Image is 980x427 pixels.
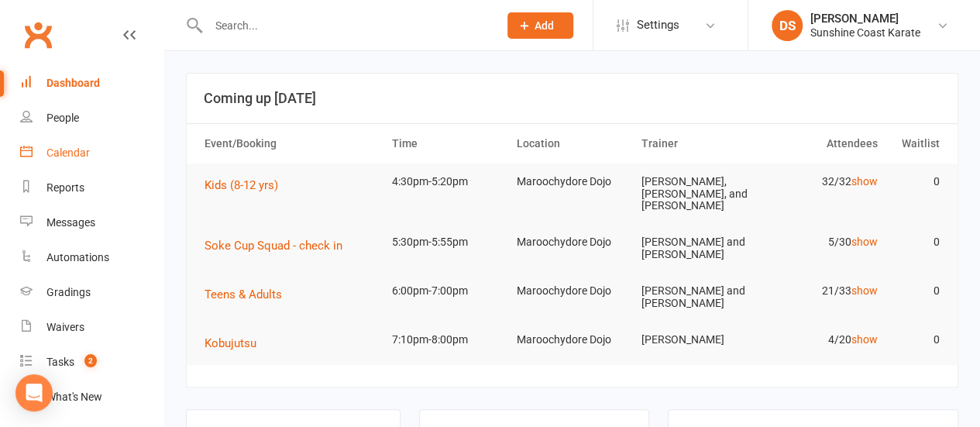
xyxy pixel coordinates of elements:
[884,164,947,200] td: 0
[884,273,947,309] td: 0
[20,240,163,275] a: Automations
[507,12,573,39] button: Add
[205,285,293,304] button: Teens & Adults
[205,336,256,350] span: Kobujutsu
[385,322,510,358] td: 7:10pm-8:00pm
[851,284,877,297] a: show
[205,239,342,253] span: Soke Cup Squad - check in
[19,15,57,54] a: Clubworx
[46,216,95,229] div: Messages
[634,224,759,273] td: [PERSON_NAME] and [PERSON_NAME]
[20,380,163,415] a: What's New
[884,124,947,164] th: Waitlist
[46,251,109,263] div: Automations
[810,26,920,40] div: Sunshine Coast Karate
[205,288,282,301] span: Teens & Adults
[385,164,510,200] td: 4:30pm-5:20pm
[535,19,554,32] span: Add
[385,273,510,309] td: 6:00pm-7:00pm
[205,334,267,353] button: Kobujutsu
[20,136,163,170] a: Calendar
[884,224,947,260] td: 0
[204,91,940,106] h3: Coming up [DATE]
[20,310,163,345] a: Waivers
[634,273,759,322] td: [PERSON_NAME] and [PERSON_NAME]
[510,273,634,309] td: Maroochydore Dojo
[851,175,877,188] a: show
[205,176,289,195] button: Kids (8-12 yrs)
[20,170,163,205] a: Reports
[15,374,53,412] div: Open Intercom Messenger
[851,333,877,346] a: show
[46,321,84,333] div: Waivers
[385,124,510,164] th: Time
[205,178,278,192] span: Kids (8-12 yrs)
[20,345,163,380] a: Tasks 2
[385,224,510,260] td: 5:30pm-5:55pm
[759,124,884,164] th: Attendees
[46,286,91,298] div: Gradings
[46,356,74,368] div: Tasks
[46,391,102,403] div: What's New
[20,205,163,240] a: Messages
[204,15,488,36] input: Search...
[759,224,884,260] td: 5/30
[851,236,877,248] a: show
[884,322,947,358] td: 0
[772,10,803,41] div: DS
[46,181,84,194] div: Reports
[759,273,884,309] td: 21/33
[20,101,163,136] a: People
[634,322,759,358] td: [PERSON_NAME]
[46,146,90,159] div: Calendar
[634,124,759,164] th: Trainer
[637,8,679,43] span: Settings
[759,322,884,358] td: 4/20
[46,77,100,89] div: Dashboard
[510,322,634,358] td: Maroochydore Dojo
[84,354,97,367] span: 2
[810,12,920,26] div: [PERSON_NAME]
[759,164,884,200] td: 32/32
[510,224,634,260] td: Maroochydore Dojo
[198,124,385,164] th: Event/Booking
[510,164,634,200] td: Maroochydore Dojo
[510,124,634,164] th: Location
[46,112,79,124] div: People
[205,236,353,255] button: Soke Cup Squad - check in
[20,275,163,310] a: Gradings
[634,164,759,224] td: [PERSON_NAME], [PERSON_NAME], and [PERSON_NAME]
[20,66,163,101] a: Dashboard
